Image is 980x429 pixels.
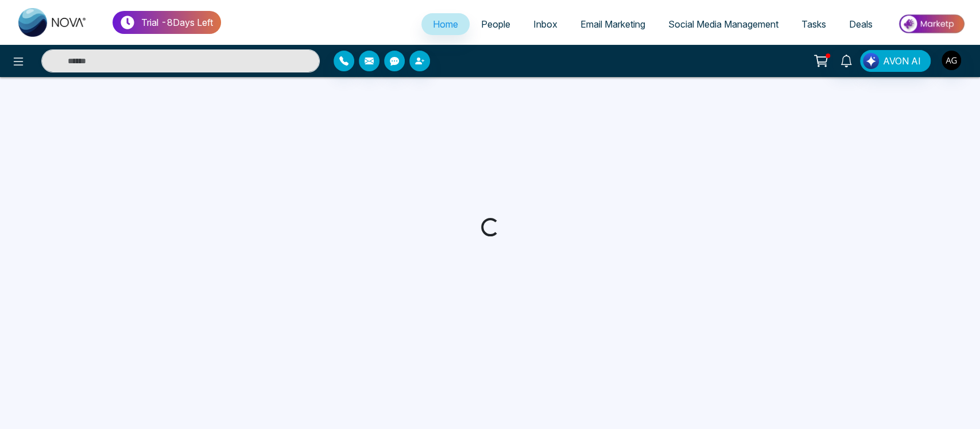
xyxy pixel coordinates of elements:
[668,18,778,30] span: Social Media Management
[141,16,213,29] p: Trial - 8 Days Left
[580,18,645,30] span: Email Marketing
[860,50,931,72] button: AVON AI
[481,18,510,30] span: People
[657,13,790,35] a: Social Media Management
[849,18,873,30] span: Deals
[18,8,87,37] img: Nova CRM Logo
[863,53,879,69] img: Lead Flow
[883,54,921,68] span: AVON AI
[522,13,569,35] a: Inbox
[790,13,838,35] a: Tasks
[421,13,470,35] a: Home
[890,11,973,37] img: Market-place.gif
[569,13,657,35] a: Email Marketing
[470,13,522,35] a: People
[533,18,557,30] span: Inbox
[838,13,884,35] a: Deals
[942,51,961,70] img: User Avatar
[801,18,826,30] span: Tasks
[433,18,458,30] span: Home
